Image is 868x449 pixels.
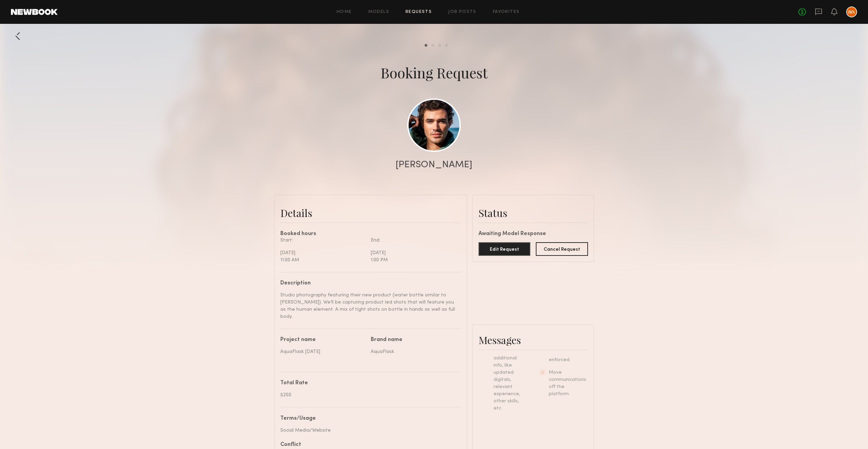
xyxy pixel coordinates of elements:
[280,416,456,421] div: Terms/Usage
[479,242,531,256] button: Edit Request
[280,249,366,257] div: [DATE]
[371,337,456,343] div: Brand name
[479,231,588,237] div: Awaiting Model Response
[280,391,456,399] div: $250
[337,10,352,14] a: Home
[280,206,461,220] div: Details
[280,348,366,355] div: AquaFlask [DATE]
[280,381,456,386] div: Total Rate
[536,242,588,256] button: Cancel Request
[371,348,456,355] div: AquaFlask
[280,292,456,320] div: Studio photography featuring their new product (water bottle similar to [PERSON_NAME]). We’ll be ...
[280,257,366,264] div: 11:00 AM
[280,231,461,237] div: Booked hours
[381,63,488,82] div: Booking Request
[371,237,456,244] div: End:
[280,337,366,343] div: Project name
[371,257,456,264] div: 1:00 PM
[479,206,588,220] div: Status
[448,10,476,14] a: Job Posts
[493,10,520,14] a: Favorites
[280,442,456,448] div: Conflict
[396,160,472,170] div: [PERSON_NAME]
[280,281,456,286] div: Description
[549,370,586,396] span: Move communications off the platform.
[479,333,588,347] div: Messages
[368,10,389,14] a: Models
[280,427,456,434] div: Social Media/Website
[494,349,520,411] span: Request additional info, like updated digitals, relevant experience, other skills, etc.
[371,249,456,257] div: [DATE]
[280,237,366,244] div: Start:
[406,10,432,14] a: Requests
